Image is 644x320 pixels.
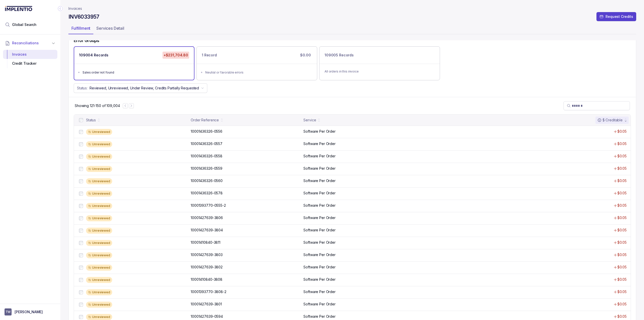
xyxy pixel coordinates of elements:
[191,154,222,159] p: 10001436326-0558
[606,14,633,19] p: Request Credits
[79,155,83,159] input: checkbox-checkbox
[5,308,56,315] button: User initials[PERSON_NAME]
[617,191,627,196] p: $0.05
[617,289,627,294] p: $0.05
[75,103,120,108] div: Remaining page entries
[12,22,36,27] span: Global Search
[303,240,335,245] p: Software Per Order
[202,53,217,58] p: 1 Record
[129,103,134,108] button: Next Page
[303,289,335,294] p: Software Per Order
[86,141,112,147] div: Unreviewed
[191,289,226,294] p: 10001393770-3808-2
[86,228,112,234] div: Unreviewed
[191,228,223,233] p: 10001427639-3804
[79,142,83,146] input: checkbox-checkbox
[617,240,627,245] p: $0.05
[74,83,207,93] button: Status:Reviewed, Unreviewed, Under Review, Credits Partially Requested
[617,228,627,233] p: $0.05
[79,290,83,294] input: checkbox-checkbox
[191,178,223,183] p: 10001436326-0560
[303,191,335,196] p: Software Per Order
[74,38,99,43] h5: Error Groups
[191,265,223,270] p: 10001427639-3802
[68,13,99,20] h4: INV6033957
[79,303,83,307] input: checkbox-checkbox
[57,6,63,12] div: Collapse Icon
[93,24,127,34] li: Tab Services Detail
[303,141,335,146] p: Software Per Order
[86,118,96,123] div: Status
[15,309,43,314] p: [PERSON_NAME]
[79,179,83,183] input: checkbox-checkbox
[303,215,335,220] p: Software Per Order
[617,154,627,159] p: $0.05
[79,216,83,220] input: checkbox-checkbox
[7,50,53,59] div: Invoices
[617,252,627,257] p: $0.05
[7,59,53,68] div: Credit Tracker
[86,265,112,271] div: Unreviewed
[303,302,335,307] p: Software Per Order
[86,252,112,258] div: Unreviewed
[617,178,627,183] p: $0.05
[617,215,627,220] p: $0.05
[617,141,627,146] p: $0.05
[617,166,627,171] p: $0.05
[617,203,627,208] p: $0.05
[617,314,627,319] p: $0.05
[86,240,112,246] div: Unreviewed
[123,103,128,108] button: Previous Page
[191,118,219,123] div: Order Reference
[86,314,112,320] div: Unreviewed
[79,253,83,257] input: checkbox-checkbox
[79,167,83,171] input: checkbox-checkbox
[191,302,222,307] p: 10001427639-3801
[303,265,335,270] p: Software Per Order
[163,52,189,59] p: +$231,704.80
[79,204,83,208] input: checkbox-checkbox
[191,191,223,196] p: 10001436326-0578
[79,118,83,122] input: checkbox-checkbox
[617,129,627,134] p: $0.05
[617,302,627,307] p: $0.05
[299,52,312,59] p: $0.00
[303,129,335,134] p: Software Per Order
[617,265,627,270] p: $0.05
[191,141,222,146] p: 10001436326-0557
[77,86,88,91] p: Status:
[303,228,335,233] p: Software Per Order
[79,130,83,134] input: checkbox-checkbox
[83,70,189,75] div: Sales order not found
[191,252,223,257] p: 10001427639-3803
[86,191,112,197] div: Unreviewed
[191,215,223,220] p: 10001427639-3806
[5,308,12,315] span: User initials
[303,203,335,208] p: Software Per Order
[12,41,39,46] span: Reconciliations
[79,266,83,270] input: checkbox-checkbox
[75,103,120,108] p: Showing 121-150 of 109,004
[90,86,199,91] p: Reviewed, Unreviewed, Under Review, Credits Partially Requested
[79,192,83,196] input: checkbox-checkbox
[79,315,83,319] input: checkbox-checkbox
[79,229,83,233] input: checkbox-checkbox
[597,118,623,123] div: $ Creditable
[79,241,83,245] input: checkbox-checkbox
[191,277,222,282] p: 10001410840-3808
[68,6,82,11] a: Invoices
[191,314,223,319] p: 10001427639-0594
[79,53,108,58] p: 109004 Records
[617,277,627,282] p: $0.05
[191,240,220,245] p: 10001410840-3811
[325,69,435,74] p: All orders in this invoice
[191,203,226,208] p: 10001393770-0555-2
[303,154,335,159] p: Software Per Order
[191,129,222,134] p: 10001436326-0556
[303,252,335,257] p: Software Per Order
[205,70,311,75] div: Neutral or favorable errors
[86,215,112,221] div: Unreviewed
[3,38,57,49] button: Reconciliations
[303,118,316,123] div: Service
[71,25,90,31] p: Fulfillment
